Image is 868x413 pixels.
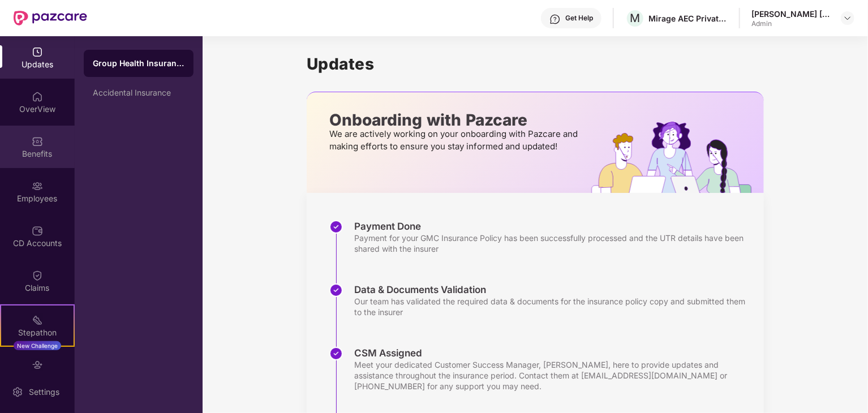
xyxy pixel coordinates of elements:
[565,14,593,23] div: Get Help
[630,11,641,25] span: M
[354,296,753,317] div: Our team has validated the required data & documents for the insurance policy copy and submitted ...
[32,359,43,371] img: svg+xml;base64,PHN2ZyBpZD0iRW5kb3JzZW1lbnRzIiB4bWxucz0iaHR0cDovL3d3dy53My5vcmcvMjAwMC9zdmciIHdpZH...
[14,11,87,25] img: New Pazcare Logo
[12,386,23,398] img: svg+xml;base64,PHN2ZyBpZD0iU2V0dGluZy0yMHgyMCIgeG1sbnM9Imh0dHA6Ly93d3cudzMub3JnLzIwMDAvc3ZnIiB3aW...
[751,8,831,19] div: [PERSON_NAME] [PERSON_NAME]
[354,359,753,392] div: Meet your dedicated Customer Success Manager, [PERSON_NAME], here to provide updates and assistan...
[32,136,43,147] img: svg+xml;base64,PHN2ZyBpZD0iQmVuZWZpdHMiIHhtbG5zPSJodHRwOi8vd3d3LnczLm9yZy8yMDAwL3N2ZyIgd2lkdGg9Ij...
[14,341,61,350] div: New Challenge
[354,220,753,233] div: Payment Done
[354,233,753,254] div: Payment for your GMC Insurance Policy has been successfully processed and the UTR details have be...
[93,88,184,97] div: Accidental Insurance
[329,128,581,153] p: We are actively working on your onboarding with Pazcare and making efforts to ensure you stay inf...
[32,225,43,236] img: svg+xml;base64,PHN2ZyBpZD0iQ0RfQWNjb3VudHMiIGRhdGEtbmFtZT0iQ0QgQWNjb3VudHMiIHhtbG5zPSJodHRwOi8vd3...
[32,270,43,281] img: svg+xml;base64,PHN2ZyBpZD0iQ2xhaW0iIHhtbG5zPSJodHRwOi8vd3d3LnczLm9yZy8yMDAwL3N2ZyIgd2lkdGg9IjIwIi...
[549,14,561,25] img: svg+xml;base64,PHN2ZyBpZD0iSGVscC0zMngzMiIgeG1sbnM9Imh0dHA6Ly93d3cudzMub3JnLzIwMDAvc3ZnIiB3aWR0aD...
[25,386,63,398] div: Settings
[32,315,43,326] img: svg+xml;base64,PHN2ZyB4bWxucz0iaHR0cDovL3d3dy53My5vcmcvMjAwMC9zdmciIHdpZHRoPSIyMSIgaGVpZ2h0PSIyMC...
[93,58,184,69] div: Group Health Insurance
[751,19,831,28] div: Admin
[329,283,343,297] img: svg+xml;base64,PHN2ZyBpZD0iU3RlcC1Eb25lLTMyeDMyIiB4bWxucz0iaHR0cDovL3d3dy53My5vcmcvMjAwMC9zdmciIH...
[354,347,753,359] div: CSM Assigned
[591,122,764,193] img: hrOnboarding
[32,180,43,192] img: svg+xml;base64,PHN2ZyBpZD0iRW1wbG95ZWVzIiB4bWxucz0iaHR0cDovL3d3dy53My5vcmcvMjAwMC9zdmciIHdpZHRoPS...
[32,46,43,58] img: svg+xml;base64,PHN2ZyBpZD0iVXBkYXRlZCIgeG1sbnM9Imh0dHA6Ly93d3cudzMub3JnLzIwMDAvc3ZnIiB3aWR0aD0iMj...
[329,115,581,125] p: Onboarding with Pazcare
[329,347,343,360] img: svg+xml;base64,PHN2ZyBpZD0iU3RlcC1Eb25lLTMyeDMyIiB4bWxucz0iaHR0cDovL3d3dy53My5vcmcvMjAwMC9zdmciIH...
[329,220,343,234] img: svg+xml;base64,PHN2ZyBpZD0iU3RlcC1Eb25lLTMyeDMyIiB4bWxucz0iaHR0cDovL3d3dy53My5vcmcvMjAwMC9zdmciIH...
[354,283,753,296] div: Data & Documents Validation
[307,54,764,74] h1: Updates
[32,91,43,102] img: svg+xml;base64,PHN2ZyBpZD0iSG9tZSIgeG1sbnM9Imh0dHA6Ly93d3cudzMub3JnLzIwMDAvc3ZnIiB3aWR0aD0iMjAiIG...
[843,14,852,23] img: svg+xml;base64,PHN2ZyBpZD0iRHJvcGRvd24tMzJ4MzIiIHhtbG5zPSJodHRwOi8vd3d3LnczLm9yZy8yMDAwL3N2ZyIgd2...
[648,13,728,24] div: Mirage AEC Private Limited
[1,327,74,338] div: Stepathon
